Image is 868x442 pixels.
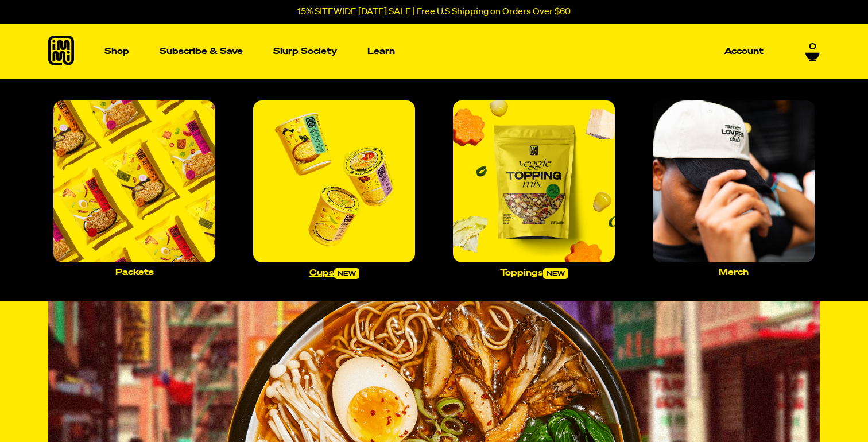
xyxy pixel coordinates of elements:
span: new [334,268,359,279]
img: toppings.png [453,100,615,262]
span: new [543,268,568,279]
a: Packets [49,96,220,281]
img: Packets_large.jpg [53,100,215,262]
nav: Main navigation [100,24,768,79]
p: 15% SITEWIDE [DATE] SALE | Free U.S Shipping on Orders Over $60 [297,7,571,17]
a: Cupsnew [249,96,420,284]
a: Toppingsnew [448,96,619,284]
a: Account [720,42,768,60]
a: 0 [805,42,820,61]
p: Shop [104,47,129,56]
p: Merch [719,268,749,277]
a: Shop [100,24,134,79]
img: Cups_large.jpg [253,100,415,262]
p: Learn [367,47,395,56]
img: Merch_large.jpg [653,100,815,262]
p: Packets [115,268,154,277]
p: Account [724,47,764,56]
a: Merch [648,96,819,281]
a: Slurp Society [269,42,342,60]
p: Slurp Society [273,47,337,56]
a: Learn [363,24,400,79]
p: Cups [309,268,359,279]
p: Subscribe & Save [160,47,243,56]
a: Subscribe & Save [155,42,247,60]
span: 0 [809,42,816,52]
p: Toppings [500,268,568,279]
